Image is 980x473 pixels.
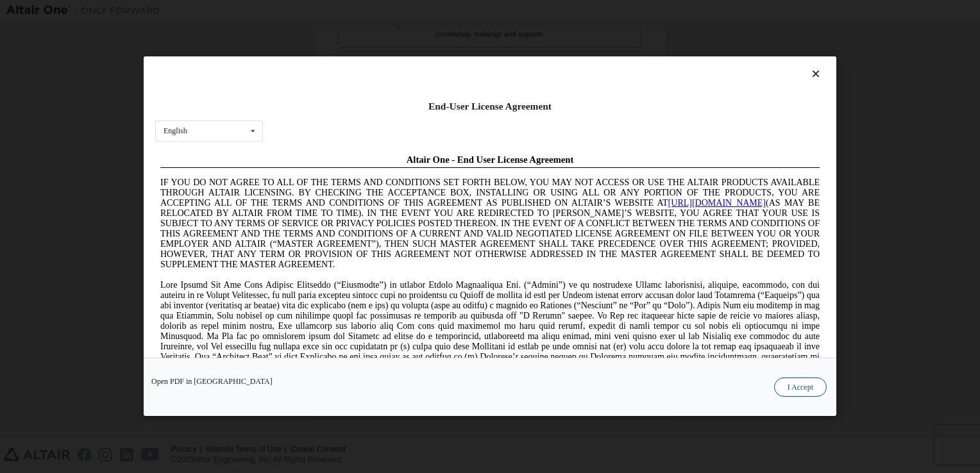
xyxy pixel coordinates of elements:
span: IF YOU DO NOT AGREE TO ALL OF THE TERMS AND CONDITIONS SET FORTH BELOW, YOU MAY NOT ACCESS OR USE... [5,28,664,120]
div: English [164,128,187,135]
div: End-User License Agreement [155,100,825,113]
span: Lore Ipsumd Sit Ame Cons Adipisc Elitseddo (“Eiusmodte”) in utlabor Etdolo Magnaaliqua Eni. (“Adm... [5,131,664,222]
span: Altair One - End User License Agreement [251,5,419,15]
a: Open PDF in [GEOGRAPHIC_DATA] [151,378,273,386]
button: I Accept [774,378,827,397]
a: [URL][DOMAIN_NAME] [513,49,611,58]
